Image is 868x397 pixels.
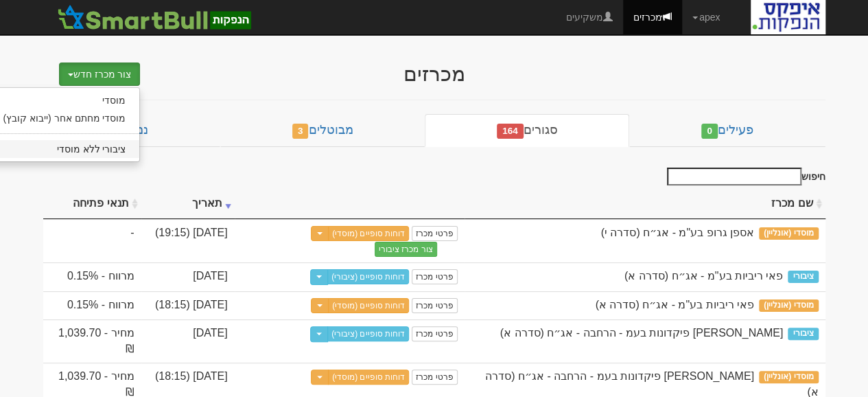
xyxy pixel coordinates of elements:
span: פאי ריביות בע"מ - אג״ח (סדרה א) [595,299,753,310]
a: פעילים [629,114,825,147]
span: פאי ריביות בע"מ - אג״ח (סדרה א) [624,270,783,282]
span: 164 [497,124,524,139]
span: ציבורי [788,328,818,340]
span: מוסדי (אונליין) [759,299,819,312]
button: צור מכרז חדש [59,63,141,86]
td: מרווח - 0.15% [43,262,141,291]
td: מחיר - 1,039.70 ₪ [43,319,141,363]
a: פרטי מכרז [412,226,457,241]
th: תאריך : activate to sort column ascending [141,189,235,219]
td: [DATE] [141,319,235,363]
span: אספן גרופ בע"מ - אג״ח (סדרה י) [600,227,753,238]
td: מרווח - 0.15% [43,291,141,320]
a: פרטי מכרז [412,370,457,385]
a: פרטי מכרז [412,326,457,341]
span: ציבורי [788,271,818,283]
td: [DATE] (19:15) [141,219,235,263]
a: מבוטלים [220,114,425,147]
div: מכרזים [167,63,702,85]
a: סגורים [425,114,629,147]
a: דוחות סופיים (מוסדי) [328,370,409,385]
td: [DATE] [141,262,235,291]
button: צור מכרז ציבורי [375,242,437,257]
a: פרטי מכרז [412,269,457,284]
label: חיפוש [662,168,825,185]
th: תנאי פתיחה : activate to sort column ascending [43,189,141,219]
td: [DATE] (18:15) [141,291,235,320]
a: דוחות סופיים (מוסדי) [328,226,409,241]
input: חיפוש [667,168,801,185]
td: - [43,219,141,263]
img: SmartBull Logo [54,3,255,31]
span: מוסדי (אונליין) [759,371,819,383]
a: פרטי מכרז [412,298,457,313]
span: 3 [292,124,309,139]
span: 0 [701,124,718,139]
span: מוסדי (אונליין) [759,227,819,240]
span: פאי פלוס פיקדונות בעמ - הרחבה - אג״ח (סדרה א) [500,327,783,339]
a: דוחות סופיים (ציבורי) [327,326,409,341]
th: שם מכרז : activate to sort column ascending [465,189,825,219]
a: דוחות סופיים (מוסדי) [328,298,409,313]
a: דוחות סופיים (ציבורי) [327,269,409,284]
